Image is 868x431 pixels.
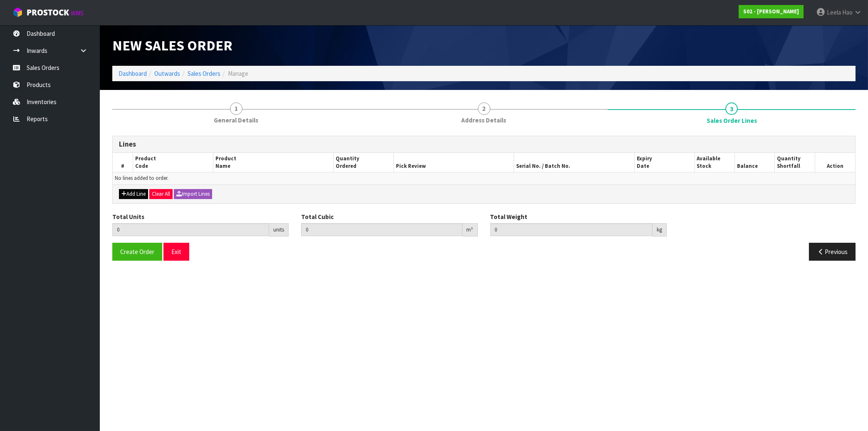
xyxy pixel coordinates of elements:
div: kg [653,223,667,237]
span: Sales Order Lines [707,116,757,125]
button: Exit [163,243,189,261]
h3: Lines [119,140,849,148]
span: 3 [725,102,738,115]
img: cube-alt.png [12,7,23,17]
th: Action [815,153,855,172]
th: Product Code [133,153,213,172]
input: Total Weight [490,223,653,236]
span: General Details [214,116,258,125]
th: Product Name [213,153,333,172]
input: Total Cubic [301,223,462,236]
th: Expiry Date [634,153,695,172]
small: WMS [71,9,84,17]
th: # [113,153,133,172]
td: No lines added to order. [113,172,855,184]
span: Manage [228,70,248,77]
button: Import Lines [174,189,212,199]
button: Previous [809,243,856,261]
span: Address Details [462,116,507,125]
th: Pick Review [393,153,514,172]
a: Sales Orders [188,70,220,77]
div: units [269,223,289,237]
span: ProStock [27,7,69,18]
span: 1 [230,102,242,115]
th: Serial No. / Batch No. [514,153,634,172]
span: New Sales Order [112,36,232,54]
button: Create Order [112,243,162,261]
th: Quantity Shortfall [775,153,815,172]
span: Sales Order Lines [112,130,856,267]
strong: S02 - [PERSON_NAME] [743,8,799,15]
th: Balance [734,153,774,172]
label: Total Units [112,212,144,221]
a: Dashboard [119,70,147,77]
span: Leela [827,8,841,16]
button: Clear All [149,189,173,199]
span: Hao [842,8,853,16]
th: Available Stock [695,153,734,172]
span: 2 [478,102,490,115]
div: m³ [462,223,478,237]
input: Total Units [112,223,269,236]
a: Outwards [154,70,180,77]
label: Total Weight [490,212,528,221]
button: Add Line [119,189,148,199]
label: Total Cubic [301,212,334,221]
th: Quantity Ordered [334,153,394,172]
span: Create Order [120,248,154,256]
